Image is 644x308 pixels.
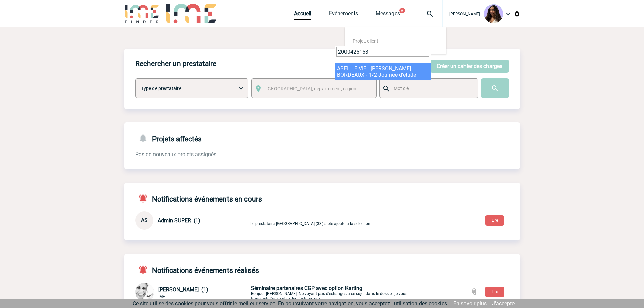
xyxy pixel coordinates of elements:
p: Bonjour [PERSON_NAME], Ne voyant pas d'échanges à ce sujet dans le dossier, je vous transmets l'e... [251,285,410,301]
span: [PERSON_NAME] [449,11,480,16]
a: J'accepte [492,300,515,307]
span: Admin SUPER (1) [158,217,200,224]
a: Messages [376,10,400,20]
a: Evénements [329,10,358,20]
img: IME-Finder [124,4,160,23]
span: Pas de nouveaux projets assignés [135,151,216,158]
h4: Projets affectés [135,133,202,143]
a: Lire [480,288,510,294]
img: notifications-active-24-px-r.png [138,193,152,203]
p: Le prestataire [GEOGRAPHIC_DATA] (33) a été ajouté à la sélection. [250,215,409,226]
a: [PERSON_NAME] (1) IME Séminaire partenaires CGP avec option KartingBonjour [PERSON_NAME], Ne voya... [135,289,410,295]
span: IME [158,294,165,299]
div: Conversation privée : Client - Agence [135,283,520,303]
img: 131234-0.jpg [484,4,503,23]
h4: Notifications événements réalisés [135,265,259,275]
img: notifications-active-24-px-r.png [138,265,152,275]
button: Lire [485,215,504,226]
div: Conversation privée : Client - Agence [135,211,249,230]
a: Lire [480,217,510,223]
li: ABEILLE VIE - [PERSON_NAME] - BORDEAUX - 1/2 Journée d'étude [335,63,431,80]
span: Ce site utilise des cookies pour vous offrir le meilleur service. En poursuivant votre navigation... [133,300,448,307]
h4: Rechercher un prestataire [135,60,216,68]
span: AS [141,217,148,223]
button: 6 [399,8,405,13]
input: Submit [481,78,509,98]
h4: Notifications événements en cours [135,193,262,203]
a: AS Admin SUPER (1) Le prestataire [GEOGRAPHIC_DATA] (33) a été ajouté à la sélection. [135,217,409,223]
span: Séminaire partenaires CGP avec option Karting [251,285,362,291]
button: Lire [485,287,504,297]
input: Mot clé [392,84,472,93]
img: 103013-0.jpeg [135,283,154,302]
a: En savoir plus [453,300,487,307]
span: [PERSON_NAME] (1) [158,286,208,293]
a: Accueil [294,10,311,20]
img: notifications-24-px-g.png [138,133,152,143]
span: Projet, client [353,38,378,44]
span: [GEOGRAPHIC_DATA], département, région... [266,86,360,91]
